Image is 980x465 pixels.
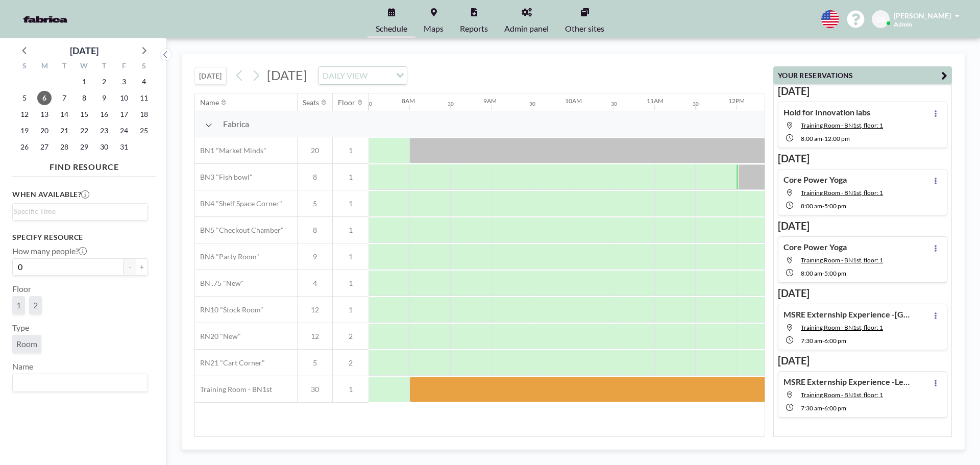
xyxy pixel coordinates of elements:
span: Fabrica [223,119,249,129]
span: Tuesday, October 14, 2025 [57,107,71,121]
span: 6:00 PM [824,337,846,345]
span: Friday, October 17, 2025 [117,107,131,121]
div: 12PM [728,97,745,105]
div: S [134,60,154,74]
button: YOUR RESERVATIONS [773,66,952,84]
span: Reports [460,25,488,33]
span: - [822,135,824,142]
span: Tuesday, October 7, 2025 [57,91,71,105]
span: Friday, October 3, 2025 [117,75,131,89]
span: CB [876,15,886,24]
div: 9AM [483,97,497,105]
input: Search for option [371,69,390,82]
span: Thursday, October 23, 2025 [97,124,111,138]
span: Maps [424,25,444,33]
button: + [136,258,148,276]
span: 6:00 PM [824,404,846,412]
span: Friday, October 10, 2025 [117,91,131,105]
div: Seats [303,98,319,107]
span: Wednesday, October 15, 2025 [77,107,91,121]
span: - [822,337,824,345]
span: Training Room - BN1st [195,385,272,394]
img: organization-logo [16,9,75,30]
span: RN10 "Stock Room" [195,305,263,314]
div: 30 [611,101,617,107]
div: W [75,60,94,74]
span: Monday, October 13, 2025 [37,107,52,121]
span: Saturday, October 11, 2025 [137,91,151,105]
span: Monday, October 6, 2025 [37,91,52,105]
div: 30 [366,101,372,107]
span: 2 [33,300,38,310]
div: 10AM [565,97,582,105]
div: S [15,60,35,74]
span: Thursday, October 30, 2025 [97,140,111,154]
h3: [DATE] [778,152,947,165]
span: Friday, October 31, 2025 [117,140,131,154]
span: 30 [298,385,332,394]
span: RN21 "Cart Corner" [195,358,265,368]
h3: [DATE] [778,85,947,97]
div: [DATE] [70,43,99,58]
span: Other sites [565,25,604,33]
span: Monday, October 27, 2025 [37,140,52,154]
input: Search for option [14,206,142,217]
span: Sunday, October 5, 2025 [17,91,32,105]
span: 9 [298,252,332,261]
div: 11AM [647,97,664,105]
span: Room [16,339,37,349]
span: 5:00 PM [824,202,846,210]
span: Training Room - BN1st, floor: 1 [801,256,883,264]
span: Saturday, October 4, 2025 [137,75,151,89]
span: Wednesday, October 22, 2025 [77,124,91,138]
input: Search for option [14,376,142,389]
span: 5:00 PM [824,270,846,277]
label: How many people? [12,246,87,256]
div: Name [200,98,219,107]
span: Schedule [376,25,407,33]
h4: FIND RESOURCE [12,158,156,172]
span: Saturday, October 25, 2025 [137,124,151,138]
span: 1 [16,300,21,310]
span: Training Room - BN1st, floor: 1 [801,189,883,197]
span: Sunday, October 12, 2025 [17,107,32,121]
span: Thursday, October 9, 2025 [97,91,111,105]
span: Admin panel [504,25,549,33]
span: - [822,202,824,210]
span: - [822,270,824,277]
span: Wednesday, October 1, 2025 [77,75,91,89]
span: Training Room - BN1st, floor: 1 [801,391,883,399]
span: Sunday, October 19, 2025 [17,124,32,138]
h4: Core Power Yoga [783,175,847,185]
span: 1 [333,146,369,155]
span: Tuesday, October 21, 2025 [57,124,71,138]
span: Tuesday, October 28, 2025 [57,140,71,154]
div: 30 [529,101,535,107]
div: Floor [338,98,355,107]
span: 8 [298,226,332,235]
div: Search for option [318,67,407,84]
label: Floor [12,284,31,294]
span: 5 [298,358,332,368]
span: Training Room - BN1st, floor: 1 [801,324,883,331]
h4: Core Power Yoga [783,242,847,252]
div: 30 [693,101,699,107]
span: DAILY VIEW [321,69,370,82]
span: BN4 "Shelf Space Corner" [195,199,282,208]
span: 20 [298,146,332,155]
span: 4 [298,279,332,288]
span: 8 [298,173,332,182]
span: BN5 "Checkout Chamber" [195,226,284,235]
span: Training Room - BN1st, floor: 1 [801,121,883,129]
span: 12 [298,332,332,341]
span: 7:30 AM [801,337,822,345]
span: 12 [298,305,332,314]
label: Name [12,361,33,372]
span: Friday, October 24, 2025 [117,124,131,138]
div: Search for option [13,204,148,219]
div: F [114,60,134,74]
span: 1 [333,305,369,314]
span: BN3 "Fish bowl" [195,173,253,182]
span: 1 [333,226,369,235]
span: 8:00 AM [801,202,822,210]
